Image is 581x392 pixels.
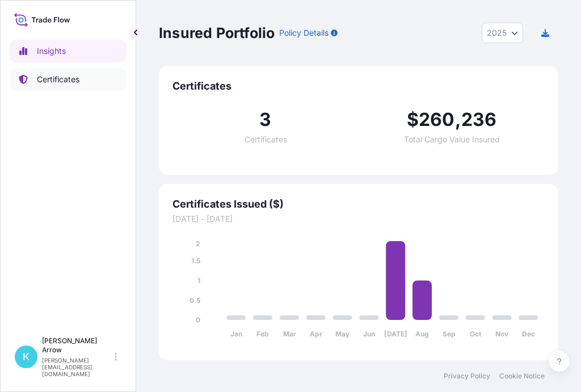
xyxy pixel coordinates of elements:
p: [PERSON_NAME] Arrow [42,336,112,355]
span: 3 [259,111,271,129]
span: K [23,351,30,363]
p: [PERSON_NAME][EMAIL_ADDRESS][DOMAIN_NAME] [42,357,112,377]
tspan: Jun [363,330,375,338]
tspan: 1 [197,276,200,285]
span: 236 [461,111,497,129]
tspan: 0 [196,315,200,324]
span: [DATE] - [DATE] [172,213,545,225]
p: Policy Details [279,27,329,39]
tspan: Apr [310,330,322,338]
span: Certificates [245,136,287,144]
span: Certificates Issued ($) [172,197,545,211]
a: Insights [10,40,127,62]
span: Total Cargo Value Insured [404,136,500,144]
tspan: Nov [495,330,509,338]
span: $ [407,111,419,129]
p: Certificates [37,74,79,85]
tspan: 0.5 [190,296,200,305]
button: Year Selector [482,23,523,43]
p: Insured Portfolio [159,24,275,42]
p: Insights [37,45,66,57]
tspan: Jan [230,330,242,338]
span: 260 [419,111,455,129]
a: Privacy Policy [444,372,490,381]
tspan: Sep [443,330,456,338]
tspan: Dec [522,330,535,338]
tspan: Aug [415,330,429,338]
tspan: May [335,330,350,338]
tspan: Mar [283,330,296,338]
span: Certificates [172,79,545,93]
tspan: Feb [256,330,269,338]
span: , [455,111,461,129]
a: Cookie Notice [499,372,545,381]
tspan: Oct [470,330,482,338]
a: Certificates [10,68,127,91]
span: 2025 [487,27,507,39]
tspan: 1.5 [191,256,200,265]
tspan: 2 [196,239,200,248]
tspan: [DATE] [384,330,407,338]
